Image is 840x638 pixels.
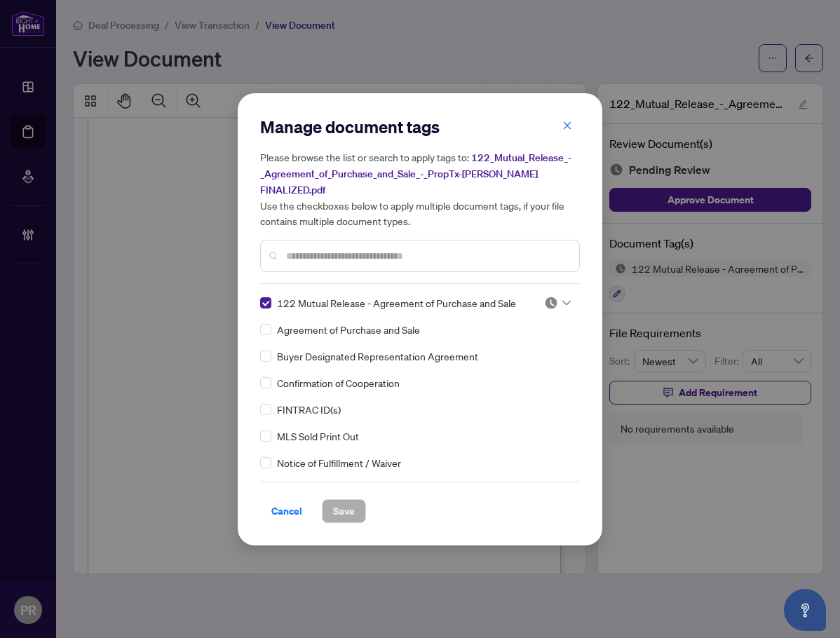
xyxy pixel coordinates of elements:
span: MLS Sold Print Out [277,428,359,444]
h5: Please browse the list or search to apply tags to: Use the checkboxes below to apply multiple doc... [260,149,580,229]
span: Buyer Designated Representation Agreement [277,348,478,364]
button: Cancel [260,499,313,523]
h2: Manage document tags [260,116,580,138]
button: Open asap [784,589,826,631]
span: 122 Mutual Release - Agreement of Purchase and Sale [277,295,516,311]
span: Agreement of Purchase and Sale [277,322,420,337]
button: Save [322,499,366,523]
span: close [562,121,572,130]
span: FINTRAC ID(s) [277,402,341,417]
img: status [544,296,558,310]
span: 122_Mutual_Release_-_Agreement_of_Purchase_and_Sale_-_PropTx-[PERSON_NAME] FINALIZED.pdf [260,151,571,196]
span: Confirmation of Cooperation [277,375,400,391]
span: Cancel [271,500,302,522]
span: Pending Review [544,296,571,310]
span: Notice of Fulfillment / Waiver [277,455,401,470]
